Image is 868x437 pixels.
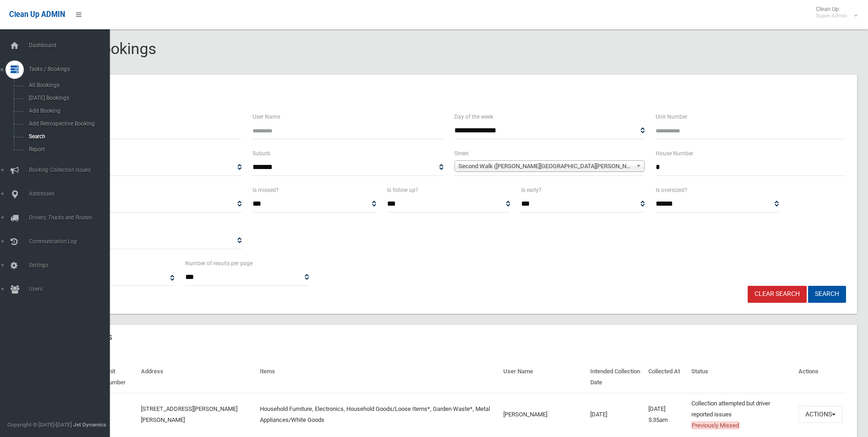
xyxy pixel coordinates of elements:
[454,112,493,122] label: Day of the week
[645,393,687,436] td: [DATE] 5:35am
[656,185,687,195] label: Is oversized?
[26,146,109,153] span: Report
[26,286,117,292] span: Users
[256,393,499,436] td: Household Furniture, Electronics, Household Goods/Loose Items*, Garden Waste*, Metal Appliances/W...
[798,406,842,423] button: Actions
[9,10,65,19] span: Clean Up ADMIN
[26,262,117,268] span: Settings
[387,185,418,195] label: Is follow up?
[808,286,846,303] button: Search
[137,361,256,393] th: Address
[26,108,109,114] span: Add Booking
[458,161,632,172] span: Second Walk ([PERSON_NAME][GEOGRAPHIC_DATA][PERSON_NAME])
[253,148,270,158] label: Suburb
[253,112,280,122] label: User Name
[691,421,739,429] span: Previously Missed
[141,405,237,423] a: [STREET_ADDRESS][PERSON_NAME][PERSON_NAME]
[101,361,137,393] th: Unit Number
[645,361,687,393] th: Collected At
[688,361,795,393] th: Status
[26,95,109,101] span: [DATE] Bookings
[26,133,109,140] span: Search
[500,393,587,436] td: [PERSON_NAME]
[26,66,117,72] span: Tasks / Bookings
[253,185,279,195] label: Is missed?
[26,42,117,49] span: Dashboard
[811,5,857,19] span: Clean Up
[748,286,807,303] a: Clear Search
[256,361,499,393] th: Items
[26,191,117,197] span: Addresses
[185,258,253,268] label: Number of results per page
[26,120,109,127] span: Add Retrospective Booking
[656,148,693,158] label: House Number
[656,112,687,122] label: Unit Number
[500,361,587,393] th: User Name
[73,421,106,428] strong: Jet Dynamics
[816,12,847,19] small: Super Admin
[26,82,109,88] span: All Bookings
[26,167,117,173] span: Booking Collection Issues
[26,238,117,245] span: Communication Log
[454,148,469,158] label: Street
[587,361,645,393] th: Intended Collection Date
[795,361,846,393] th: Actions
[688,393,795,436] td: Collection attempted but driver reported issues
[587,393,645,436] td: [DATE]
[521,185,541,195] label: Is early?
[7,421,72,428] span: Copyright © [DATE]-[DATE]
[26,214,117,221] span: Drivers, Trucks and Routes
